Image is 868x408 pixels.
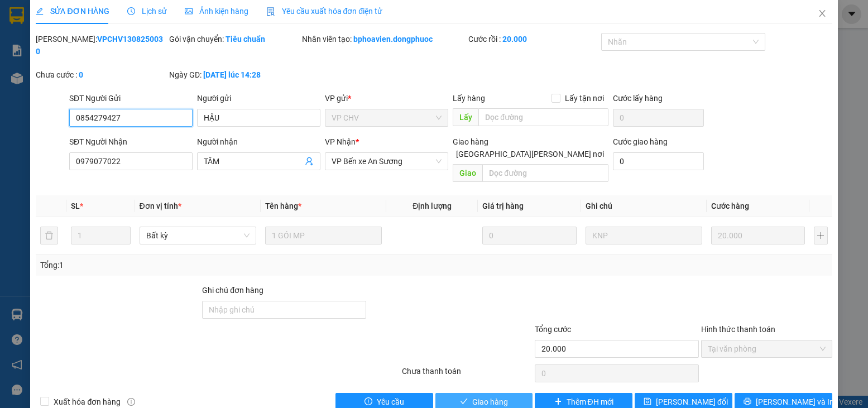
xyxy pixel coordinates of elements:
input: Cước lấy hàng [613,109,704,127]
span: Lấy hàng [453,94,485,103]
div: Tổng: 1 [40,259,335,271]
span: Đơn vị tính [140,201,181,210]
div: SĐT Người Gửi [69,92,193,104]
span: Cước hàng [711,201,749,210]
span: Thêm ĐH mới [567,396,613,408]
span: Tổng cước [535,325,571,334]
th: Ghi chú [581,195,707,217]
span: Bến xe [GEOGRAPHIC_DATA] [88,18,150,32]
span: VP Bến xe An Sương [332,153,442,170]
input: Ghi chú đơn hàng [202,301,366,319]
span: Lấy [453,108,478,126]
span: ----------------------------------------- [30,60,137,69]
span: VP Nhận [325,137,356,146]
div: Chưa cước : [36,69,166,81]
label: Cước lấy hàng [613,94,663,103]
input: Dọc đường [482,164,608,182]
span: printer [744,397,751,406]
span: Tên hàng [265,201,301,210]
div: Nhân viên tạo: [302,33,466,45]
span: Tại văn phòng [708,340,825,357]
label: Ghi chú đơn hàng [202,286,263,295]
span: exclamation-circle [365,397,372,406]
span: [PERSON_NAME] đổi [656,396,728,408]
span: Giao hàng [453,137,488,146]
input: 0 [482,227,576,244]
span: Bất kỳ [146,227,250,244]
span: [PERSON_NAME]: [3,72,117,79]
b: [DATE] lúc 14:28 [203,70,261,79]
div: VP gửi [325,92,448,104]
b: VPCHV1308250030 [36,35,163,56]
b: 0 [79,70,83,79]
b: bphoavien.dongphuoc [353,35,433,44]
input: 0 [711,227,805,244]
div: SĐT Người Nhận [69,136,193,148]
input: Dọc đường [478,108,608,126]
input: Cước giao hàng [613,152,704,170]
span: picture [185,7,193,15]
span: close [818,9,827,18]
input: Ghi Chú [586,227,702,244]
span: plus [554,397,562,406]
span: Giao [453,164,482,182]
span: Yêu cầu xuất hóa đơn điện tử [266,7,383,16]
span: SỬA ĐƠN HÀNG [36,7,109,16]
b: Tiêu chuẩn [226,35,265,44]
span: info-circle [127,398,135,406]
label: Hình thức thanh toán [701,325,775,334]
strong: ĐỒNG PHƯỚC [88,6,153,16]
span: clock-circle [127,7,135,15]
img: icon [266,7,275,16]
span: Giao hàng [472,396,508,408]
div: Người gửi [197,92,320,104]
div: Chưa thanh toán [401,365,534,385]
label: Cước giao hàng [613,137,668,146]
button: plus [814,227,827,244]
input: VD: Bàn, Ghế [265,227,382,244]
button: delete [40,227,58,244]
span: Giá trị hàng [482,201,524,210]
div: Gói vận chuyển: [169,33,300,45]
img: logo [4,7,54,56]
span: check [460,397,468,406]
span: edit [36,7,44,15]
span: [PERSON_NAME] và In [756,396,834,408]
span: Ảnh kiện hàng [185,7,248,16]
span: In ngày: [3,81,68,88]
span: VPAS1308250176 [56,71,117,79]
span: save [644,397,651,406]
span: Lấy tận nơi [560,92,608,104]
span: user-add [305,157,314,166]
span: Định lượng [413,201,452,210]
span: Yêu cầu [377,396,404,408]
span: Xuất hóa đơn hàng [49,396,125,408]
span: 01 Võ Văn Truyện, KP.1, Phường 2 [88,33,154,47]
span: [GEOGRAPHIC_DATA][PERSON_NAME] nơi [452,148,608,160]
b: 20.000 [502,35,527,44]
span: Hotline: 19001152 [88,50,137,56]
span: VP CHV [332,109,442,126]
span: Lịch sử [127,7,167,16]
div: Ngày GD: [169,69,300,81]
span: 18:28:56 [DATE] [25,81,68,88]
div: [PERSON_NAME]: [36,33,166,57]
div: Cước rồi : [468,33,599,45]
span: SL [71,201,80,210]
div: Người nhận [197,136,320,148]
